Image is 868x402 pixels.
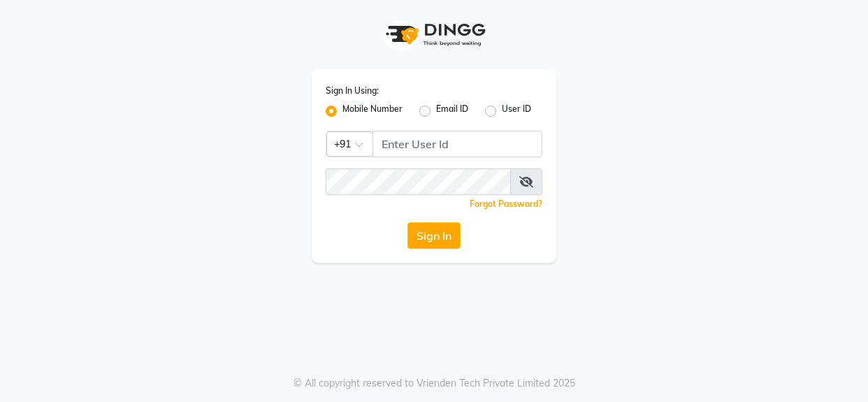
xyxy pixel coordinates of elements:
a: Forgot Password? [470,199,542,209]
input: Username [372,131,542,157]
img: logo1.svg [378,14,490,55]
label: Sign In Using: [326,85,379,97]
button: Sign In [407,222,461,249]
label: Email ID [436,103,468,120]
input: Username [326,168,511,195]
label: User ID [502,103,531,120]
label: Mobile Number [342,103,403,120]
